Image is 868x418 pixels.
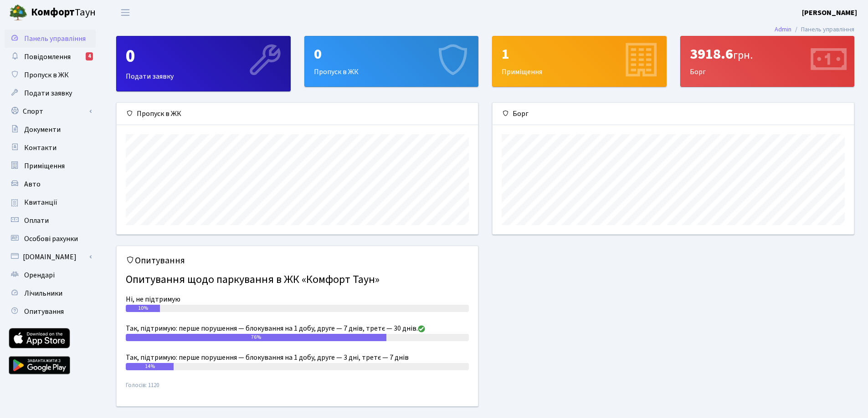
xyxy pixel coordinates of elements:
[502,45,657,63] div: 1
[126,270,469,290] h4: Опитування щодо паркування в ЖК «Комфорт Таун»
[493,103,854,125] div: Борг
[5,193,96,212] a: Квитанції
[314,45,469,63] div: 0
[5,302,96,321] a: Опитування
[24,70,69,80] span: Пропуск в ЖК
[126,305,160,312] div: 10%
[126,334,386,341] div: 76%
[5,66,96,84] a: Пропуск в ЖК
[126,255,469,266] h5: Опитування
[5,102,96,121] a: Спорт
[304,36,479,87] a: 0Пропуск в ЖК
[5,266,96,284] a: Орендарі
[24,197,57,207] span: Квитанції
[5,230,96,248] a: Особові рахунки
[24,179,41,189] span: Авто
[775,25,791,34] a: Admin
[126,363,174,370] div: 14%
[24,34,86,44] span: Панель управління
[24,270,55,280] span: Орендарі
[5,48,96,66] a: Повідомлення4
[24,143,56,153] span: Контакти
[24,125,61,135] span: Документи
[5,175,96,193] a: Авто
[802,7,857,18] a: [PERSON_NAME]
[802,8,857,18] b: [PERSON_NAME]
[117,36,290,91] div: Подати заявку
[9,4,27,22] img: logo.png
[5,284,96,302] a: Лічильники
[31,5,96,20] span: Таун
[126,294,469,305] div: Ні, не підтримую
[24,161,65,171] span: Приміщення
[5,212,96,230] a: Оплати
[305,36,478,86] div: Пропуск в ЖК
[24,52,71,62] span: Повідомлення
[24,234,78,244] span: Особові рахунки
[5,248,96,266] a: [DOMAIN_NAME]
[126,352,469,363] div: Так, підтримую: перше порушення — блокування на 1 добу, друге — 3 дні, третє — 7 днів
[126,45,281,67] div: 0
[681,36,854,86] div: Борг
[5,121,96,139] a: Документи
[5,139,96,157] a: Контакти
[5,30,96,48] a: Панель управління
[24,88,72,98] span: Подати заявку
[24,307,64,317] span: Опитування
[114,5,137,20] button: Переключити навігацію
[690,45,845,63] div: 3918.6
[126,323,469,334] div: Так, підтримую: перше порушення — блокування на 1 добу, друге — 7 днів, третє — 30 днів.
[492,36,667,87] a: 1Приміщення
[24,288,62,298] span: Лічильники
[733,47,753,63] span: грн.
[5,84,96,102] a: Подати заявку
[791,25,854,35] li: Панель управління
[24,216,49,226] span: Оплати
[493,36,666,86] div: Приміщення
[5,157,96,175] a: Приміщення
[117,103,478,125] div: Пропуск в ЖК
[86,52,93,60] div: 4
[761,20,868,39] nav: breadcrumb
[31,5,75,20] b: Комфорт
[126,381,469,397] small: Голосів: 1120
[116,36,291,91] a: 0Подати заявку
